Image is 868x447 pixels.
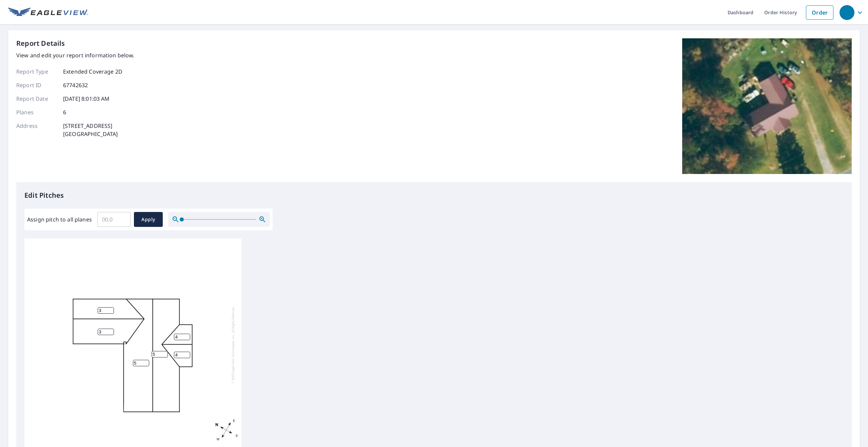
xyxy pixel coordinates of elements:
[63,122,118,138] p: [STREET_ADDRESS] [GEOGRAPHIC_DATA]
[16,108,57,116] p: Planes
[63,67,122,76] p: Extended Coverage 2D
[27,215,92,223] label: Assign pitch to all planes
[63,95,110,103] p: [DATE] 8:01:03 AM
[16,67,57,76] p: Report Type
[16,122,57,138] p: Address
[97,210,131,229] input: 00.0
[63,81,88,89] p: 67742632
[682,38,852,174] img: Top image
[16,51,135,59] p: View and edit your report information below.
[63,108,66,116] p: 6
[16,95,57,103] p: Report Date
[24,190,844,200] p: Edit Pitches
[806,5,833,20] a: Order
[16,81,57,89] p: Report ID
[8,7,88,18] img: EV Logo
[16,38,65,48] p: Report Details
[134,212,163,227] button: Apply
[139,215,157,224] span: Apply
